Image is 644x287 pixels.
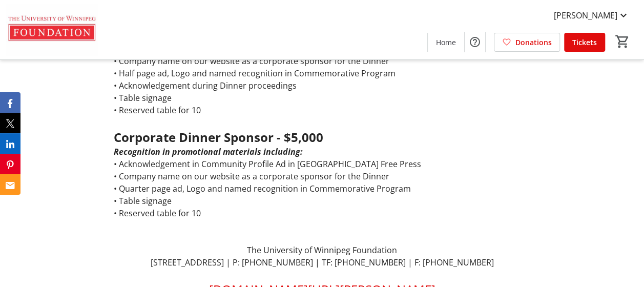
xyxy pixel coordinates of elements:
p: • Half page ad, Logo and named recognition in Commemorative Program [114,67,531,79]
p: The University of Winnipeg Foundation [114,244,531,256]
span: Home [436,37,456,48]
span: Tickets [572,37,597,48]
p: • Table signage [114,92,531,104]
a: Tickets [564,33,605,52]
strong: Corporate Dinner Sponsor - $5,000 [114,129,323,146]
p: • Reserved table for 10 [114,207,531,219]
p: • Acknowledgement in Community Profile Ad in [GEOGRAPHIC_DATA] Free Press [114,158,531,170]
button: Help [465,32,485,52]
span: Donations [515,37,552,48]
img: The U of W Foundation's Logo [6,4,97,55]
p: • Table signage [114,195,531,207]
p: [STREET_ADDRESS] | P: [PHONE_NUMBER] | TF: [PHONE_NUMBER] | F: [PHONE_NUMBER] [114,256,531,269]
p: • Acknowledgement during Dinner proceedings [114,79,531,92]
p: • Reserved table for 10 [114,104,531,116]
a: Donations [494,33,560,52]
a: Home [428,33,464,52]
span: [PERSON_NAME] [554,9,617,22]
p: • Company name on our website as a corporate sponsor for the Dinner [114,55,531,67]
em: Recognition in promotional materials including: [114,146,303,157]
p: • Quarter page ad, Logo and named recognition in Commemorative Program [114,182,531,195]
button: [PERSON_NAME] [546,7,638,24]
button: Cart [613,32,632,51]
p: • Company name on our website as a corporate sponsor for the Dinner [114,170,531,182]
